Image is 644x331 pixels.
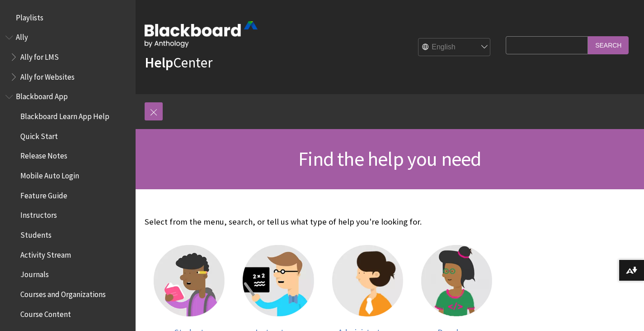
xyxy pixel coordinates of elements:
[243,245,314,316] img: Instructor
[145,53,173,72] strong: Help
[20,227,52,240] span: Students
[20,247,71,259] span: Activity Stream
[16,30,28,42] span: Ally
[20,287,106,299] span: Courses and Organizations
[298,146,481,171] span: Find the help you need
[20,168,79,180] span: Mobile Auto Login
[20,69,75,82] span: Ally for Websites
[20,208,57,220] span: Instructors
[16,10,43,22] span: Playlists
[332,245,403,316] img: Administrator
[20,49,59,62] span: Ally for LMS
[145,216,501,228] p: Select from the menu, search, or tell us what type of help you're looking for.
[145,53,212,72] a: HelpCenter
[5,10,130,25] nav: Book outline for Playlists
[16,89,68,101] span: Blackboard App
[5,30,130,85] nav: Book outline for Anthology Ally Help
[20,307,71,319] span: Course Content
[588,36,629,54] input: Search
[20,129,58,141] span: Quick Start
[20,188,67,200] span: Feature Guide
[145,21,258,48] img: Blackboard by Anthology
[154,245,225,316] img: Student
[20,109,109,121] span: Blackboard Learn App Help
[20,149,67,161] span: Release Notes
[418,38,491,57] select: Site Language Selector
[20,267,49,279] span: Journals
